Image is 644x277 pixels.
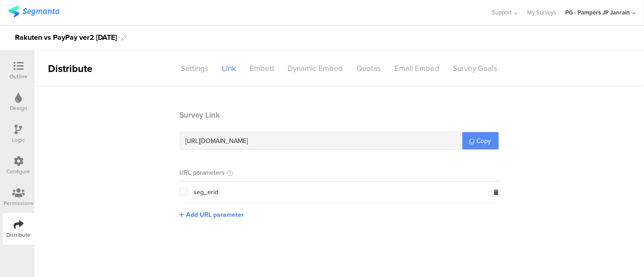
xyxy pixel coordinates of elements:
[174,61,216,76] div: Settings
[10,104,27,112] div: Design
[34,61,139,76] div: Distribute
[281,61,350,76] div: Dynamic Embed
[565,8,630,17] div: PG - Pampers JP Janrain
[187,210,244,220] span: Add URL parameter
[388,61,447,76] div: Email Embed
[8,6,59,17] img: segmanta logo
[447,61,505,76] div: Survey Goals
[7,167,31,176] div: Configure
[194,189,219,196] span: seg_erid
[186,136,248,146] span: [URL][DOMAIN_NAME]
[492,8,512,17] span: Support
[10,72,28,81] div: Outline
[180,210,244,220] button: Add URL parameter
[350,61,388,76] div: Quotas
[4,199,34,207] div: Permissions
[477,136,491,146] span: Copy
[7,231,31,239] div: Distribute
[15,30,117,45] div: Rakuten vs PayPay ver2 [DATE]
[243,61,281,76] div: Embed
[180,110,499,121] header: Survey Link
[216,61,243,76] div: Link
[12,136,25,144] div: Logic
[180,168,225,177] div: URL parameters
